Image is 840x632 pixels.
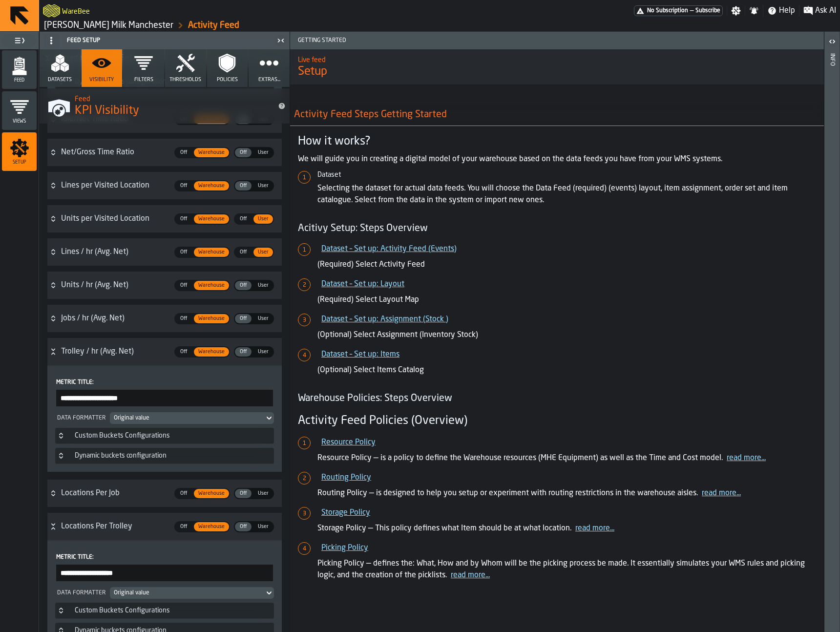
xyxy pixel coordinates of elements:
label: button-switch-multi-Warehouse [193,488,230,499]
div: DropdownMenuValue- [114,415,260,421]
label: button-switch-multi-User [252,346,274,358]
div: Dynamic buckets configuration [69,452,172,460]
span: User [254,523,273,531]
div: thumb [175,489,192,498]
a: link-to-/wh/i/b09612b5-e9f1-4a3a-b0a4-784729d61419/feed/0549eee4-c428-441c-8388-bb36cec72d2b [188,20,239,31]
div: title-KPI Visibility [40,88,290,124]
span: Off [176,148,191,157]
span: Warehouse [194,182,229,190]
div: thumb [253,522,273,531]
span: Warehouse [194,315,229,323]
label: button-switch-multi-Off [174,521,193,532]
a: Dataset – Set up: Layout [321,280,404,288]
button: Button-linesPerVisitedLocation-closed [47,182,59,190]
span: User [254,248,273,256]
div: Feed Setup [42,33,274,48]
label: button-switch-multi-Off [234,180,252,191]
span: Help [779,5,795,17]
span: Visibility [89,77,114,83]
span: Off [176,215,191,223]
a: Dataset – Set up: Activity Feed (Events) [321,245,457,253]
a: Routing Policy [321,474,371,482]
h3: title-section-netGrossRatio [47,139,282,166]
label: button-switch-multi-User [252,213,274,225]
span: Off [235,348,251,356]
div: thumb [235,314,252,323]
h4: Acitivy Setup: Steps Overview [298,222,816,235]
h2: Sub Title [62,6,90,16]
header: Info [824,32,840,632]
span: Off [235,315,251,323]
h3: title-section-netLinesPerformance [47,238,282,266]
div: thumb [194,522,229,531]
li: menu Setup [2,132,37,171]
label: button-toggle-Settings [727,6,745,16]
span: No Subscription [647,7,688,14]
div: thumb [175,522,192,531]
a: link-to-/wh/i/b09612b5-e9f1-4a3a-b0a4-784729d61419/simulations [44,20,173,31]
button: Button-locationsPerOrder-open [47,523,59,530]
span: Warehouse [194,348,229,356]
label: button-switch-multi-Warehouse [193,313,230,324]
div: Menu Subscription [634,5,723,16]
p: Routing Policy — is designed to help you setup or experiment with routing restrictions in the war... [317,487,816,499]
label: button-switch-multi-Off [174,180,193,191]
p: Picking Policy — defines the: What, How and by Whom will be the picking process be made. It essen... [317,558,816,581]
label: button-switch-multi-Warehouse [193,213,230,225]
h3: title-section-netJobsPerformance [47,305,282,332]
label: button-switch-multi-Warehouse [193,247,230,258]
h3: Activity Feed Policies (Overview) [298,413,816,429]
div: Locations Per Job [61,487,168,499]
label: button-switch-multi-User [252,180,274,191]
label: button-switch-multi-User [252,147,274,158]
a: link-to-/wh/i/b09612b5-e9f1-4a3a-b0a4-784729d61419/pricing/ [634,5,723,16]
div: Net/Gross Time Ratio [61,147,168,158]
span: Feed [2,78,37,83]
label: button-toggle-Help [763,5,799,17]
div: thumb [253,181,273,190]
div: Units / hr (Avg. Net) [61,279,168,291]
span: Off [235,148,251,157]
a: Picking Policy [321,544,368,552]
div: thumb [175,347,192,357]
span: Warehouse [194,215,229,223]
span: User [254,182,273,190]
span: Warehouse [194,523,229,531]
label: button-switch-multi-User [252,521,274,532]
div: Jobs / hr (Avg. Net) [61,313,168,324]
span: Off [235,182,251,190]
h6: Dataset [317,171,816,179]
label: button-switch-multi-Off [234,346,252,358]
h3: title-section-locationsPerOrder [47,513,282,540]
p: (Optional) Select Items Catalog [317,364,816,376]
span: Ask AI [815,5,836,17]
div: thumb [253,248,273,257]
span: Off [235,215,251,223]
p: (Required) Select Layout Map [317,294,816,306]
span: Warehouse [194,248,229,256]
h3: title-section-netOrdersPerformance [47,338,282,365]
button: Button-Dynamic buckets configuration-closed [55,452,67,460]
a: Resource Policy [321,439,376,446]
button: Button-netJobsPerformance-closed [47,315,59,322]
div: thumb [253,489,273,498]
span: User [254,348,273,356]
h3: title-section-Custom Buckets Configurations [55,603,274,619]
div: thumb [235,214,252,224]
label: button-switch-multi-Warehouse [193,346,230,358]
a: logo-header [43,2,60,20]
label: button-switch-multi-User [252,280,274,291]
span: Metric Title: [56,554,222,561]
h3: title-section-Dynamic buckets configuration [55,448,274,464]
div: thumb [235,489,252,498]
span: Getting Started [294,37,824,44]
label: button-switch-multi-Warehouse [193,147,230,158]
div: thumb [253,148,273,157]
div: thumb [235,522,252,531]
div: thumb [194,347,229,357]
h3: How it works? [298,134,816,149]
div: thumb [194,281,229,290]
button: Button-netLinesPerformance-closed [47,248,59,256]
label: button-toggle-Notifications [745,6,763,16]
span: Off [235,281,251,290]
